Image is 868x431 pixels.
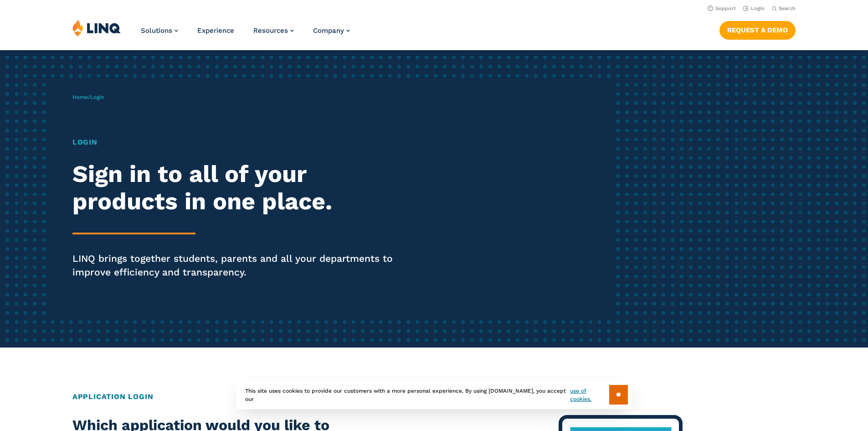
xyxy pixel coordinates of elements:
a: Login [743,5,765,11]
a: Experience [197,26,234,35]
h2: Sign in to all of your products in one place. [72,161,407,215]
span: Company [313,26,344,35]
img: LINQ | K‑12 Software [72,19,121,36]
nav: Button Navigation [719,19,796,39]
p: LINQ brings together students, parents and all your departments to improve efficiency and transpa... [72,252,407,279]
a: Resources [253,26,294,35]
h2: Application Login [72,391,796,402]
a: Request a Demo [719,21,796,39]
span: Solutions [141,26,172,35]
a: Support [708,5,736,11]
a: use of cookies. [570,387,609,403]
a: Home [72,94,88,100]
h1: Login [72,137,407,148]
button: Open Search Bar [772,5,796,12]
a: Company [313,26,350,35]
a: Solutions [141,26,178,35]
span: / [72,94,104,100]
div: This site uses cookies to provide our customers with a more personal experience. By using [DOMAIN... [236,380,632,409]
span: Search [779,5,796,11]
span: Resources [253,26,288,35]
span: Login [90,94,104,100]
nav: Primary Navigation [141,19,350,49]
